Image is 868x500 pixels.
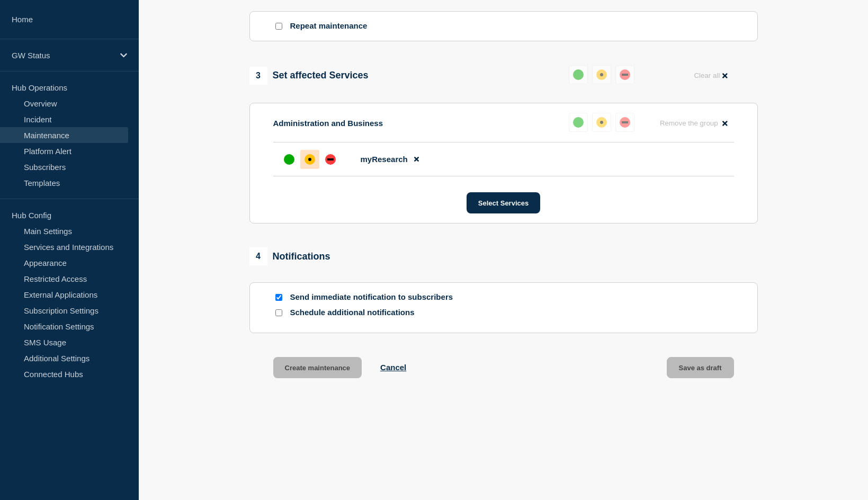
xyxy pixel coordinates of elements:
[654,113,734,133] button: Remove the group
[249,67,267,85] span: 3
[273,357,362,378] button: Create maintenance
[380,363,406,372] button: Cancel
[569,65,588,84] button: up
[361,155,408,164] span: myResearch
[569,113,588,132] button: up
[573,117,584,128] div: up
[305,154,315,165] div: affected
[596,117,607,128] div: affected
[275,309,282,316] input: Schedule additional notifications
[249,247,267,265] span: 4
[275,23,282,30] input: Repeat maintenance
[615,113,634,132] button: down
[290,21,368,31] p: Repeat maintenance
[275,294,282,301] input: Send immediate notification to subscribers
[284,154,294,165] div: up
[592,65,611,84] button: affected
[573,69,584,80] div: up
[615,65,634,84] button: down
[620,69,630,80] div: down
[249,247,330,265] div: Notifications
[325,154,336,165] div: down
[273,119,383,128] p: Administration and Business
[667,357,734,378] button: Save as draft
[12,51,113,60] p: GW Status
[249,67,369,85] div: Set affected Services
[290,308,460,318] p: Schedule additional notifications
[660,119,718,127] span: Remove the group
[596,69,607,80] div: affected
[290,292,460,302] p: Send immediate notification to subscribers
[467,192,540,213] button: Select Services
[620,117,630,128] div: down
[592,113,611,132] button: affected
[687,65,733,86] button: Clear all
